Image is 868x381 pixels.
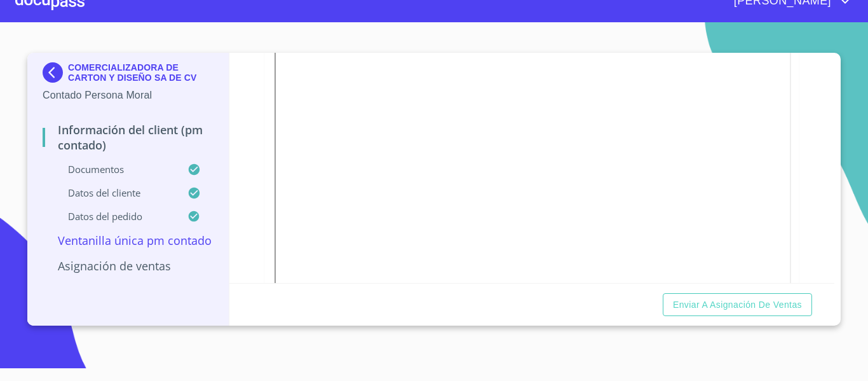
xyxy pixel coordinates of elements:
img: Docupass spot blue [43,62,68,83]
p: COMERCIALIZADORA DE CARTON Y DISEÑO SA DE CV [68,62,214,83]
p: Contado Persona Moral [43,88,214,103]
p: Datos del cliente [43,186,187,199]
p: Información del Client (PM contado) [43,122,214,153]
span: Enviar a Asignación de Ventas [673,297,802,313]
p: Datos del pedido [43,210,187,223]
p: Asignación de Ventas [43,258,214,274]
p: Documentos [43,163,187,176]
div: COMERCIALIZADORA DE CARTON Y DISEÑO SA DE CV [43,62,214,88]
p: Ventanilla única PM contado [43,233,214,248]
button: Enviar a Asignación de Ventas [663,293,812,317]
iframe: Comprobante de Domicilio Empresa [275,37,791,379]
